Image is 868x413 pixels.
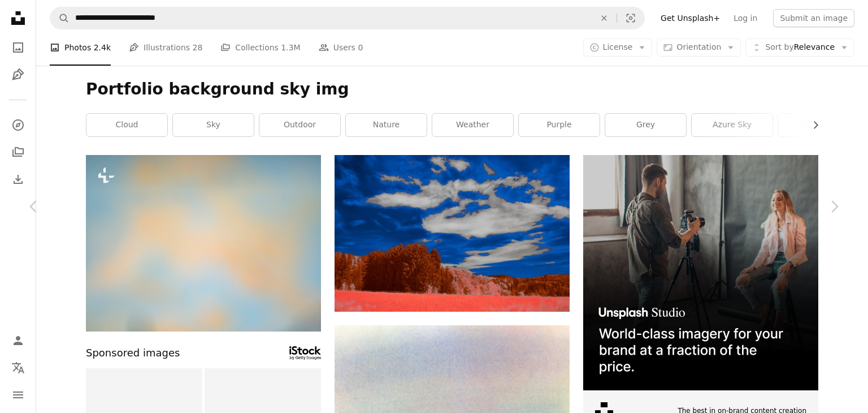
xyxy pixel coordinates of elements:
[7,384,29,406] button: Menu
[335,228,570,238] a: A red field with trees and clouds in the background
[7,329,29,352] a: Log in / Sign up
[7,36,29,59] a: Photos
[7,63,29,86] a: Illustrations
[654,9,727,27] a: Get Unsplash+
[281,41,300,54] span: 1.3M
[676,42,721,51] span: Orientation
[319,29,363,66] a: Users 0
[727,9,764,27] a: Log in
[86,155,321,332] img: Soft, blurred colors create a gentle abstract background.
[173,114,254,136] a: sky
[7,141,29,164] a: Collections
[745,38,854,57] button: Sort byRelevance
[773,9,854,27] button: Submit an image
[603,42,633,51] span: License
[193,41,203,54] span: 28
[335,155,570,312] img: A red field with trees and clouds in the background
[605,114,686,136] a: grey
[778,114,859,136] a: scenery
[692,114,772,136] a: azure sky
[592,7,617,29] button: Clear
[259,114,340,136] a: outdoor
[7,114,29,136] a: Explore
[86,114,167,136] a: cloud
[657,38,741,57] button: Orientation
[7,356,29,379] button: Language
[800,152,868,261] a: Next
[765,42,793,51] span: Sort by
[617,7,644,29] button: Visual search
[220,29,300,66] a: Collections 1.3M
[519,114,600,136] a: purple
[583,38,653,57] button: License
[358,41,363,54] span: 0
[86,238,321,248] a: Soft, blurred colors create a gentle abstract background.
[86,79,818,100] h1: Portfolio background sky img
[129,29,202,66] a: Illustrations 28
[50,7,645,29] form: Find visuals sitewide
[432,114,513,136] a: weather
[86,345,180,362] span: Sponsored images
[805,114,818,136] button: scroll list to the right
[346,114,427,136] a: nature
[583,155,818,390] img: file-1715651741414-859baba4300dimage
[765,42,835,53] span: Relevance
[50,7,70,29] button: Search Unsplash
